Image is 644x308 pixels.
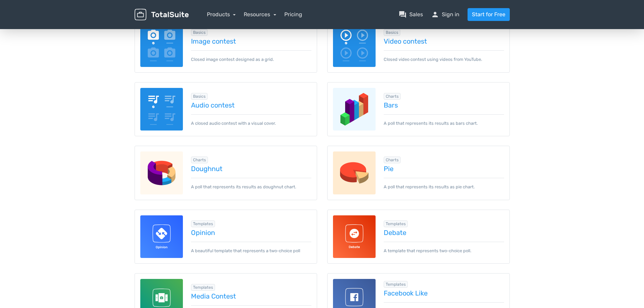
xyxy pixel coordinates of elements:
p: A poll that represents its results as bars chart. [384,114,504,126]
a: personSign in [431,10,459,19]
a: Debate [384,229,504,236]
a: Pricing [284,10,302,19]
img: image-poll.png.webp [140,24,183,67]
span: question_answer [399,10,407,19]
a: Start for Free [468,8,510,21]
p: A poll that represents its results as pie chart. [384,178,504,190]
span: Browse all in Templates [384,281,408,288]
img: charts-pie.png.webp [333,151,376,194]
p: A template that represents two-choice poll. [384,242,504,254]
a: Media Contest [191,292,311,300]
span: Browse all in Basics [384,29,400,36]
p: A closed audio contest with a visual cover. [191,114,311,126]
span: Browse all in Templates [191,220,215,227]
img: audio-poll.png.webp [140,88,183,131]
a: Facebook Like [384,289,504,297]
p: Closed video contest using videos from YouTube. [384,50,504,63]
a: Pie [384,165,504,172]
p: A poll that represents its results as doughnut chart. [191,178,311,190]
a: Opinion [191,229,311,236]
img: TotalSuite for WordPress [135,9,189,21]
span: person [431,10,439,19]
a: Products [207,11,236,18]
span: Browse all in Templates [384,220,408,227]
span: Browse all in Charts [384,157,401,163]
img: charts-doughnut.png.webp [140,151,183,194]
p: A beautiful template that represents a two-choice poll [191,242,311,254]
img: charts-bars.png.webp [333,88,376,131]
span: Browse all in Charts [191,157,208,163]
span: Browse all in Charts [384,93,401,100]
img: video-poll.png.webp [333,24,376,67]
a: Doughnut [191,165,311,172]
a: Bars [384,101,504,109]
a: Image contest [191,38,311,45]
a: Resources [244,11,276,18]
img: debate-template-for-totalpoll.svg [333,215,376,258]
a: Audio contest [191,101,311,109]
span: Browse all in Templates [191,284,215,291]
span: Browse all in Basics [191,29,208,36]
a: question_answerSales [399,10,423,19]
img: opinion-template-for-totalpoll.svg [140,215,183,258]
p: Closed image contest designed as a grid. [191,50,311,63]
a: Video contest [384,38,504,45]
span: Browse all in Basics [191,93,208,100]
